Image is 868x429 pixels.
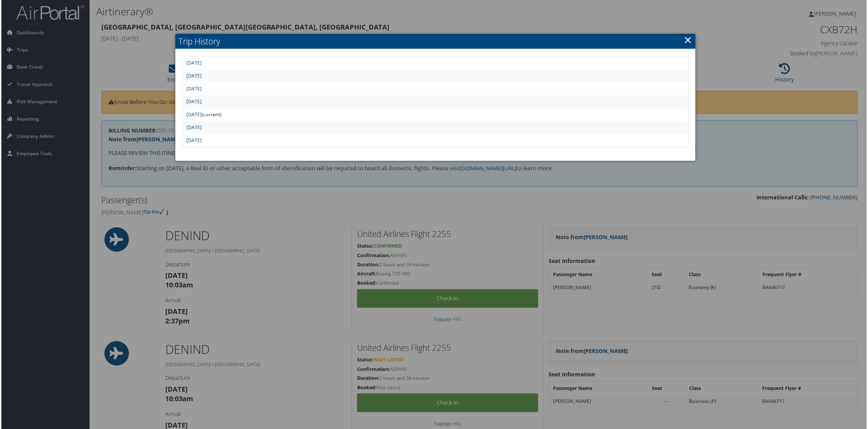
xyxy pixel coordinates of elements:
a: [DATE] [186,99,201,105]
a: [DATE] [186,73,201,79]
a: [DATE] [186,60,201,66]
a: × [685,33,692,47]
a: [DATE] [186,86,201,92]
a: [DATE] [186,137,201,144]
a: [DATE] [186,111,201,118]
h2: Trip History [174,34,696,49]
td: (current) [182,109,688,121]
a: [DATE] [186,124,201,131]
